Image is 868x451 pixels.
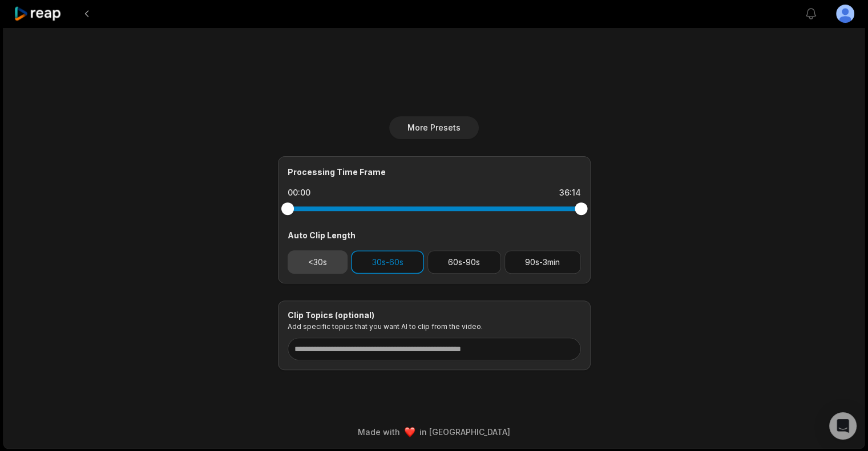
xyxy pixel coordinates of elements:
img: heart emoji [405,427,415,437]
div: Clip Topics (optional) [288,310,581,320]
div: 00:00 [288,187,310,198]
button: <30s [288,250,348,274]
button: 30s-60s [351,250,424,274]
div: Auto Clip Length [288,229,581,241]
div: Processing Time Frame [288,166,581,178]
div: 36:14 [559,187,581,198]
button: More Presets [389,116,479,139]
div: Open Intercom Messenger [829,412,857,440]
p: Add specific topics that you want AI to clip from the video. [288,322,581,331]
button: 60s-90s [427,250,501,274]
button: 90s-3min [504,250,581,274]
div: Made with in [GEOGRAPHIC_DATA] [14,426,854,438]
